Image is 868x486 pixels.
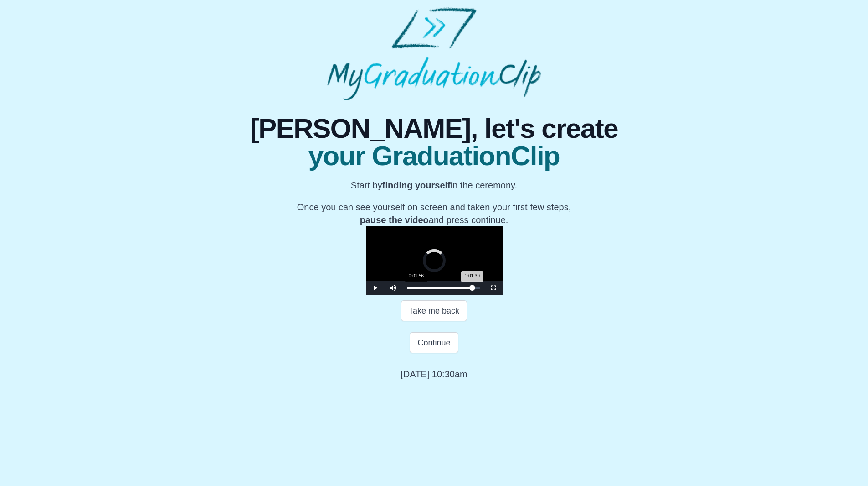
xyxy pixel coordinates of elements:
b: finding yourself [382,180,451,190]
p: Start by in the ceremony. [259,179,609,192]
b: pause the video [360,215,429,225]
button: Take me back [401,300,467,321]
img: MyGraduationClip [327,7,540,100]
p: [DATE] 10:30am [401,368,467,381]
button: Play [366,281,384,295]
div: Progress Bar [407,287,480,289]
button: Continue [410,332,458,353]
button: Fullscreen [484,281,503,295]
button: Mute [384,281,402,295]
div: Video Player [366,226,503,295]
span: [PERSON_NAME], let's create [250,115,618,142]
p: Once you can see yourself on screen and taken your first few steps, and press continue. [259,201,609,226]
span: your GraduationClip [250,142,618,170]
